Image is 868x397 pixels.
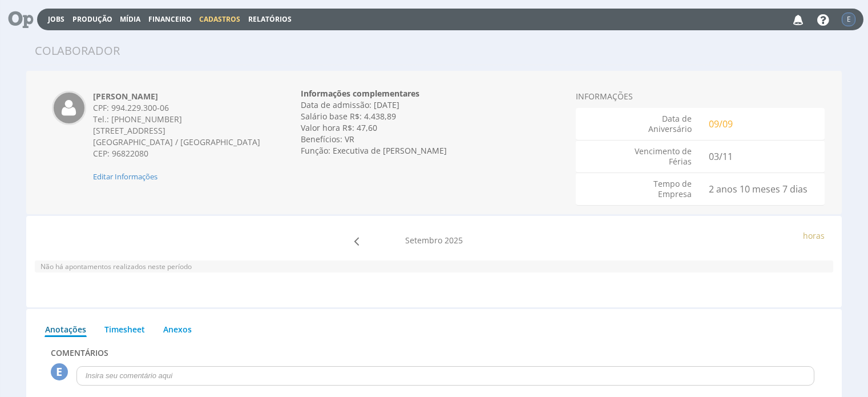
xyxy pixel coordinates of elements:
div: Função: Executiva de [PERSON_NAME] [301,145,567,157]
div: Data de admissão: [DATE] [301,99,567,111]
button: Cadastros [196,14,244,25]
span: Clique para editar informações cadastrais do colaborador [93,171,158,182]
a: Mídia [120,14,140,24]
p: Não há apontamentos realizados neste período [41,262,828,271]
div: INFORMAÇÕES [576,91,825,102]
a: Relatórios [248,14,292,24]
button: Financeiro [145,14,195,25]
strong: [PERSON_NAME] [93,91,158,102]
label: Setembro 2025 [405,235,463,246]
a: Financeiro [148,14,192,24]
div: 2 anos 10 meses 7 dias [700,179,825,199]
div: Data de Aniversário [576,114,700,134]
button: Relatórios [245,14,295,25]
a: Timesheet [104,318,146,335]
button: Jobs [45,14,68,25]
span: [STREET_ADDRESS] [93,125,165,136]
div: CPF: 994.229.300-06 [93,102,263,114]
div: 03/11 [700,146,825,167]
div: Vencimento de Férias [576,146,700,167]
div: Tempo de Empresa [576,179,700,199]
div: Valor hora R$: 47,60 [301,122,567,134]
button: E [841,12,856,27]
strong: Informações complementares [301,88,419,99]
button: Mídia [116,14,144,25]
div: horas [567,230,834,242]
button: Produção [69,14,116,25]
span: CEP: 96822080 [93,148,148,159]
div: Tel.: [PHONE_NUMBER] [93,114,263,125]
div: E [842,13,855,26]
span: Cadastros [199,14,240,24]
div: Colaborador [35,42,120,59]
div: 09/09 [700,114,825,134]
span: E [56,364,62,379]
div: Salário base R$: 4.438,89 [301,111,567,122]
a: Anotações [45,318,87,337]
a: Produção [72,14,112,24]
a: Anexos [163,318,192,335]
h3: COMENTáRIOS [51,348,818,357]
a: Jobs [48,14,64,24]
span: [GEOGRAPHIC_DATA] / [GEOGRAPHIC_DATA] [93,137,260,147]
div: Benefícios: VR [301,134,567,145]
